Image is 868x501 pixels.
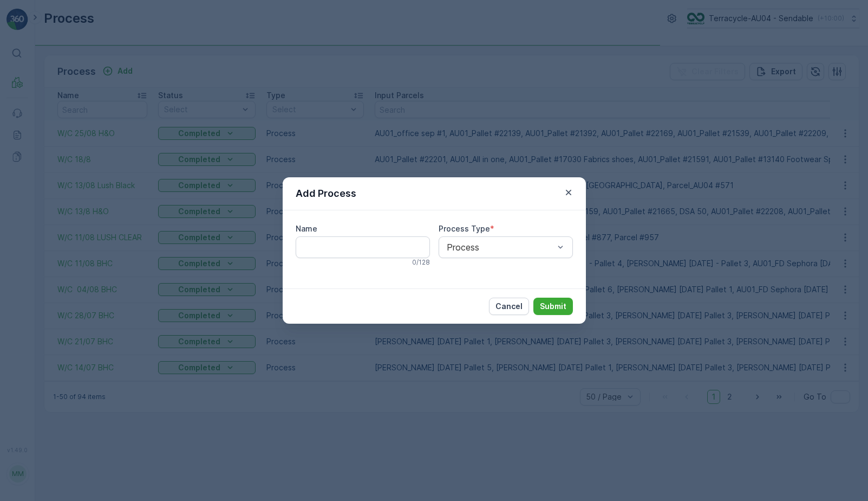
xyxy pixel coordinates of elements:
p: Add Process [296,186,356,201]
label: Name [296,224,317,233]
label: Process Type [439,224,490,233]
p: 0 / 128 [412,258,430,267]
button: Cancel [489,298,529,315]
p: Cancel [495,301,523,312]
button: Submit [533,298,573,315]
p: Submit [540,301,566,312]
